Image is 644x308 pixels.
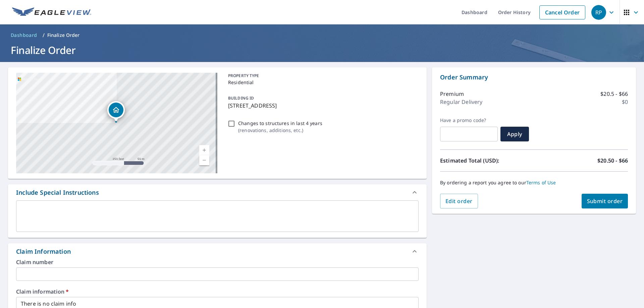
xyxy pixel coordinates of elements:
[228,79,416,86] p: Residential
[445,197,473,205] span: Edit order
[526,179,556,186] a: Terms of Use
[440,73,628,82] p: Order Summary
[440,117,498,123] label: Have a promo code?
[622,98,628,106] p: $0
[199,155,209,165] a: Current Level 17, Zoom Out
[591,5,606,20] div: RP
[238,127,322,134] p: ( renovations, additions, etc. )
[228,102,416,110] p: [STREET_ADDRESS]
[440,180,628,186] p: By ordering a report you agree to our
[16,289,419,294] label: Claim information
[16,259,419,265] label: Claim number
[16,188,99,197] div: Include Special Instructions
[8,30,40,41] a: Dashboard
[11,32,37,39] span: Dashboard
[16,247,71,256] div: Claim Information
[8,43,636,57] h1: Finalize Order
[440,98,482,106] p: Regular Delivery
[597,157,628,165] p: $20.50 - $66
[238,120,322,127] p: Changes to structures in last 4 years
[582,194,628,208] button: Submit order
[500,127,529,141] button: Apply
[600,90,628,98] p: $20.5 - $66
[228,95,254,101] p: BUILDING ID
[47,32,80,39] p: Finalize Order
[12,7,91,17] img: EV Logo
[228,73,416,79] p: PROPERTY TYPE
[43,31,45,39] li: /
[440,157,534,165] p: Estimated Total (USD):
[587,197,623,205] span: Submit order
[8,243,427,259] div: Claim Information
[440,194,478,208] button: Edit order
[506,130,524,138] span: Apply
[199,145,209,155] a: Current Level 17, Zoom In
[8,184,427,200] div: Include Special Instructions
[107,101,125,122] div: Dropped pin, building 1, Residential property, 3200 Japanese Hollow Rd The Dalles, OR 97058
[440,90,464,98] p: Premium
[8,30,636,41] nav: breadcrumb
[539,5,585,19] a: Cancel Order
